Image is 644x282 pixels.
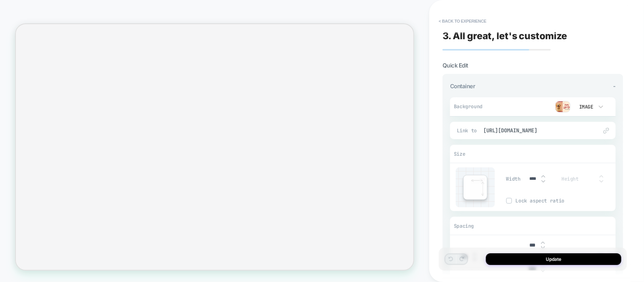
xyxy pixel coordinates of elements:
[454,223,474,229] span: Spacing
[450,83,475,90] span: Container
[516,198,616,204] span: Lock aspect ratio
[541,180,545,183] img: down
[454,103,493,110] span: Background
[483,127,590,134] span: [URL][DOMAIN_NAME]
[599,175,603,178] img: up
[443,30,567,41] span: 3. All great, let's customize
[454,151,465,157] span: Size
[470,178,485,197] img: edit
[541,246,545,249] img: down
[599,180,603,183] img: down
[541,175,545,178] img: up
[506,176,521,182] span: Width
[555,101,570,112] img: preview
[457,127,480,134] span: Link to
[541,241,545,244] img: up
[486,253,621,265] button: Update
[603,128,609,133] img: edit
[443,62,468,69] span: Quick Edit
[435,15,490,27] button: < Back to experience
[578,104,593,110] div: Image
[613,83,616,90] span: -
